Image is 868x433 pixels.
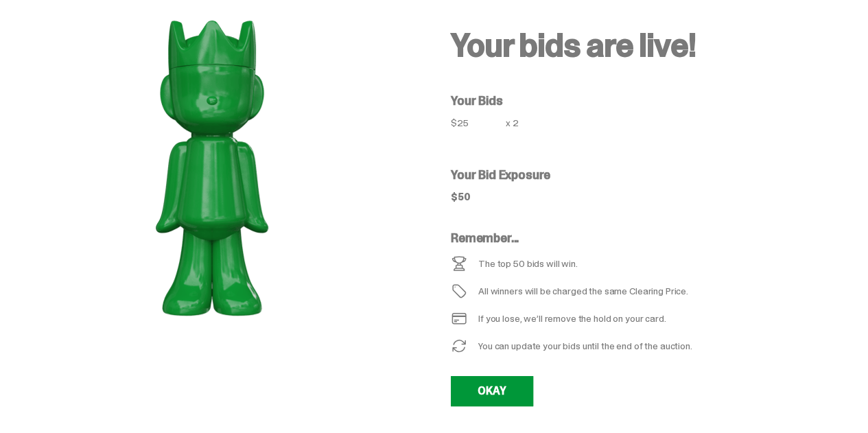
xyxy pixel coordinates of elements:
[478,314,666,323] div: If you lose, we’ll remove the hold on your card.
[451,169,814,181] h5: Your Bid Exposure
[451,192,471,202] div: $50
[451,95,814,107] h5: Your Bids
[478,259,578,268] div: The top 50 bids will win.
[451,376,533,406] a: OKAY
[478,341,692,351] div: You can update your bids until the end of the auction.
[451,232,726,244] h5: Remember...
[478,286,726,296] div: All winners will be charged the same Clearing Price.
[451,118,506,128] div: $25
[451,29,814,62] h2: Your bids are live!
[506,118,528,136] div: x 2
